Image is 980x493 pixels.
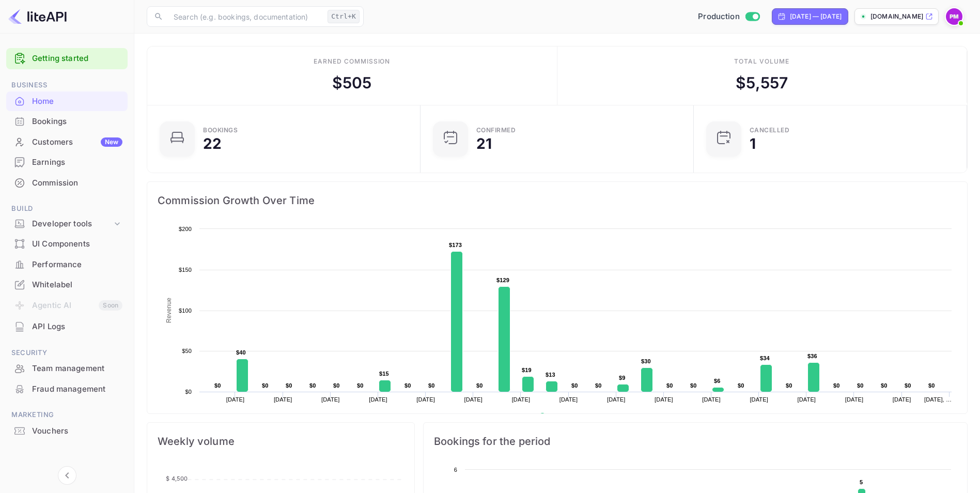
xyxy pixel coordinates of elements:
text: Revenue [165,298,173,323]
text: 5 [860,479,863,485]
text: $15 [379,371,389,377]
div: Ctrl+K [328,10,360,23]
text: $0 [286,382,292,389]
img: Paul McNeill [946,8,962,25]
text: $0 [928,382,935,389]
div: Whitelabel [6,275,128,295]
text: $13 [546,372,555,378]
text: $36 [807,353,817,359]
text: [DATE] [655,396,673,403]
div: Commission [32,177,122,189]
p: [DOMAIN_NAME] [870,12,923,21]
a: Commission [6,173,128,192]
a: Performance [6,255,128,274]
a: Vouchers [6,421,128,440]
a: Home [6,91,128,111]
span: Bookings for the period [434,433,957,450]
div: Commission [6,173,128,193]
tspan: $ 4,500 [166,475,188,482]
div: $ 5,557 [736,71,788,95]
text: $0 [357,382,364,389]
a: Bookings [6,112,128,131]
text: $0 [690,382,697,389]
div: Vouchers [6,421,128,441]
text: [DATE] [321,396,340,403]
div: CustomersNew [6,132,128,152]
div: UI Components [32,238,122,250]
span: Build [6,203,128,214]
text: [DATE] [274,396,292,403]
text: $0 [738,382,744,389]
text: [DATE] [512,396,531,403]
div: Customers [32,136,122,148]
span: Commission Growth Over Time [158,192,957,209]
a: UI Components [6,234,128,253]
div: Getting started [6,48,128,69]
div: CANCELLED [750,127,790,133]
div: 22 [203,136,222,151]
text: $50 [182,348,192,354]
div: Performance [32,259,122,271]
text: $0 [881,382,888,389]
div: New [101,137,122,147]
div: Fraud management [32,383,122,395]
div: $ 505 [332,71,372,95]
text: $9 [619,375,626,381]
div: Bookings [6,112,128,132]
div: Bookings [203,127,238,133]
input: Search (e.g. bookings, documentation) [167,6,323,27]
div: Switch to Sandbox mode [694,11,764,23]
text: $0 [405,382,411,389]
text: [DATE] [559,396,578,403]
text: $6 [714,378,721,384]
div: Home [6,91,128,112]
div: Bookings [32,116,122,128]
text: $173 [449,242,462,248]
img: LiteAPI logo [8,8,67,25]
text: [DATE] [226,396,245,403]
span: Business [6,80,128,91]
div: Whitelabel [32,279,122,291]
text: $0 [786,382,792,389]
text: $19 [522,367,532,373]
div: Click to change the date range period [772,8,848,25]
span: Marketing [6,409,128,421]
text: [DATE] [702,396,721,403]
div: Developer tools [6,215,128,233]
text: $40 [236,349,246,356]
text: $0 [214,382,221,389]
span: Weekly volume [158,433,404,450]
text: $0 [309,382,316,389]
text: $30 [641,358,651,364]
div: Earnings [32,157,122,168]
span: Security [6,347,128,359]
div: Total volume [734,57,789,66]
div: Fraud management [6,379,128,399]
div: Performance [6,255,128,275]
text: $0 [262,382,269,389]
text: $200 [179,226,192,232]
text: $100 [179,307,192,314]
a: API Logs [6,317,128,336]
a: Whitelabel [6,275,128,294]
a: CustomersNew [6,132,128,151]
text: $0 [905,382,911,389]
text: $0 [666,382,673,389]
text: $0 [833,382,840,389]
text: $0 [595,382,602,389]
text: 6 [454,467,457,473]
text: [DATE] [464,396,483,403]
div: Earned commission [314,57,390,66]
div: Home [32,96,122,107]
div: Vouchers [32,425,122,437]
div: API Logs [6,317,128,337]
div: UI Components [6,234,128,254]
text: [DATE] [893,396,911,403]
text: [DATE] [416,396,435,403]
text: [DATE], … [924,396,952,403]
a: Team management [6,359,128,378]
a: Fraud management [6,379,128,398]
div: Team management [6,359,128,379]
div: [DATE] — [DATE] [790,12,842,21]
text: $34 [760,355,770,361]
